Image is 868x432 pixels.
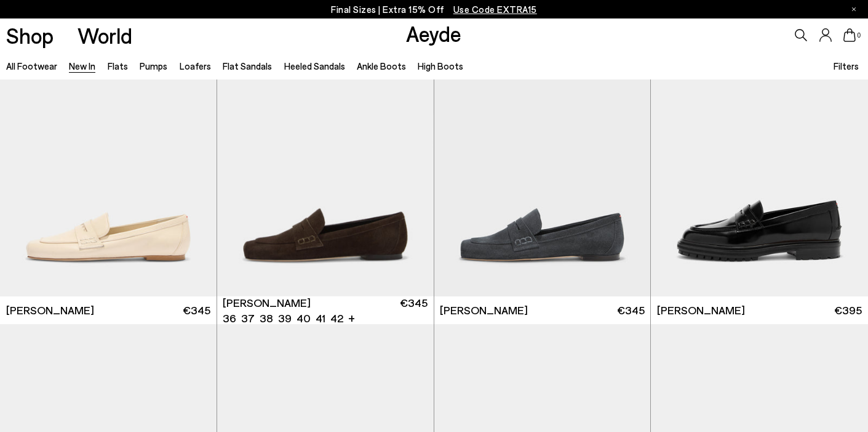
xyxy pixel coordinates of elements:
[440,303,528,318] span: [PERSON_NAME]
[183,303,210,318] span: €345
[217,24,434,296] img: Lana Suede Loafers
[434,24,651,296] img: Lana Suede Loafers
[651,296,868,324] a: [PERSON_NAME] €395
[217,296,434,324] a: [PERSON_NAME] 36 37 38 39 40 41 42 + €345
[217,24,434,296] div: 1 / 6
[834,60,859,71] span: Filters
[108,60,128,71] a: Flats
[856,32,862,39] span: 0
[223,60,272,71] a: Flat Sandals
[260,311,273,326] li: 38
[348,309,355,326] li: +
[223,311,340,326] ul: variant
[331,2,537,17] p: Final Sizes | Extra 15% Off
[651,24,868,296] img: Leon Loafers
[400,295,428,326] span: €345
[278,311,292,326] li: 39
[6,60,57,71] a: All Footwear
[6,25,54,46] a: Shop
[223,295,311,311] span: [PERSON_NAME]
[78,25,132,46] a: World
[843,28,856,42] a: 0
[6,303,94,318] span: [PERSON_NAME]
[434,296,651,324] a: [PERSON_NAME] €345
[418,60,463,71] a: High Boots
[140,60,167,71] a: Pumps
[223,311,236,326] li: 36
[297,311,311,326] li: 40
[330,311,343,326] li: 42
[316,311,325,326] li: 41
[241,311,255,326] li: 37
[217,24,434,296] a: Next slide Previous slide
[657,303,745,318] span: [PERSON_NAME]
[453,4,537,15] span: Navigate to /collections/ss25-final-sizes
[284,60,345,71] a: Heeled Sandals
[357,60,406,71] a: Ankle Boots
[180,60,211,71] a: Loafers
[406,20,461,46] a: Aeyde
[834,303,862,318] span: €395
[69,60,95,71] a: New In
[617,303,645,318] span: €345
